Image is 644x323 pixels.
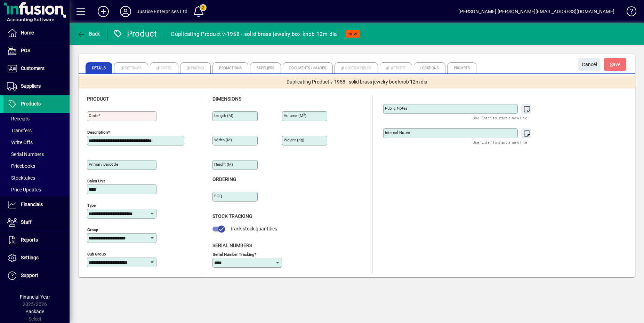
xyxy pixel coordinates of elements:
span: Duplicating Product v-1958 - solid brass jewelry box knob 12m dia [287,78,427,86]
a: Transfers [3,125,70,136]
span: ave [610,59,621,70]
div: Justice Enterprises Ltd [137,6,187,17]
span: Price Updates [7,187,41,192]
a: Knowledge Base [621,1,635,24]
span: Ordering [212,176,236,182]
span: Pricebooks [7,163,35,169]
mat-label: EOQ [214,194,222,198]
a: Suppliers [3,78,70,95]
sup: 3 [303,113,305,116]
mat-label: Height (m) [214,162,233,167]
span: Product [87,96,109,102]
mat-label: Description [87,130,108,135]
a: Write Offs [3,136,70,148]
span: Transfers [7,128,32,133]
button: Profile [114,5,137,18]
span: NEW [348,32,357,36]
a: Price Updates [3,184,70,196]
span: Serial Numbers [212,243,252,248]
mat-label: Public Notes [385,106,408,111]
div: Duplicating Product v-1958 - solid brass jewelry box knob 12m dia [171,29,337,40]
mat-hint: Use 'Enter' to start a new line [473,114,527,122]
button: Add [92,5,114,18]
span: Serial Numbers [7,151,44,157]
mat-label: Weight (Kg) [284,137,304,142]
a: Stocktakes [3,172,70,184]
span: Write Offs [7,140,33,145]
mat-label: Volume (m ) [284,113,306,118]
mat-label: Width (m) [214,137,232,142]
span: S [610,62,613,67]
mat-label: Code [89,113,98,118]
span: Back [77,31,100,37]
mat-label: Sub group [87,252,106,257]
a: Reports [3,231,70,249]
span: Reports [21,237,38,243]
span: Financial Year [20,294,50,300]
mat-label: Serial Number tracking [213,252,254,257]
button: Cancel [578,58,601,71]
a: Customers [3,60,70,77]
a: Settings [3,249,70,267]
div: Product [113,28,157,39]
button: Save [604,58,626,71]
span: Dimensions [212,96,241,102]
div: [PERSON_NAME] [PERSON_NAME][EMAIL_ADDRESS][DOMAIN_NAME] [458,6,614,17]
span: Products [21,101,41,107]
mat-label: Group [87,227,98,232]
span: Home [21,30,34,36]
mat-hint: Use 'Enter' to start a new line [473,138,527,146]
span: Receipts [7,116,30,121]
span: Support [21,273,38,278]
a: Serial Numbers [3,148,70,160]
span: Settings [21,255,39,260]
span: POS [21,48,30,53]
a: Support [3,267,70,284]
span: Staff [21,219,32,225]
span: Stocktakes [7,175,35,181]
a: Receipts [3,113,70,125]
button: Back [75,27,102,40]
a: Pricebooks [3,160,70,172]
mat-label: Sales unit [87,179,105,183]
span: Cancel [582,59,597,70]
mat-label: Type [87,203,96,208]
mat-label: Primary barcode [89,162,118,167]
mat-label: Internal Notes [385,130,410,135]
a: Home [3,24,70,42]
span: Financials [21,202,43,207]
span: Package [25,309,44,314]
span: Customers [21,65,45,71]
a: POS [3,42,70,60]
a: Financials [3,196,70,213]
span: Suppliers [21,83,41,89]
span: Stock Tracking [212,213,252,219]
a: Staff [3,214,70,231]
span: Track stock quantities [230,226,277,231]
mat-label: Length (m) [214,113,233,118]
app-page-header-button: Back [70,27,108,40]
